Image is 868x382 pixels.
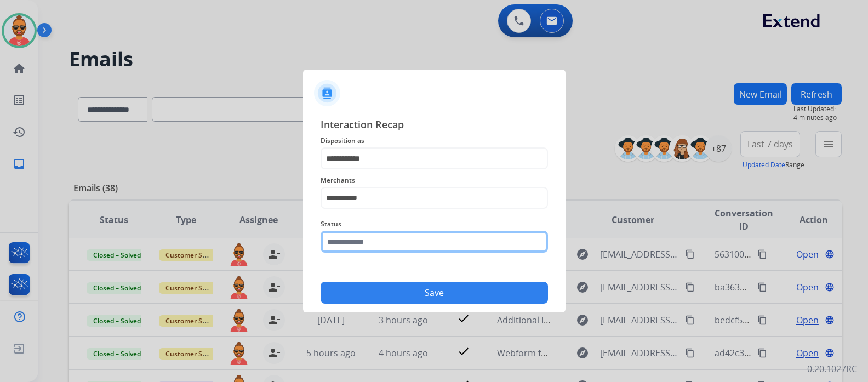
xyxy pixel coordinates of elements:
p: 0.20.1027RC [807,362,857,375]
button: Save [321,282,548,304]
span: Status [321,218,548,231]
span: Interaction Recap [321,117,548,134]
img: contactIcon [314,80,340,106]
span: Merchants [321,174,548,187]
span: Disposition as [321,134,548,147]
